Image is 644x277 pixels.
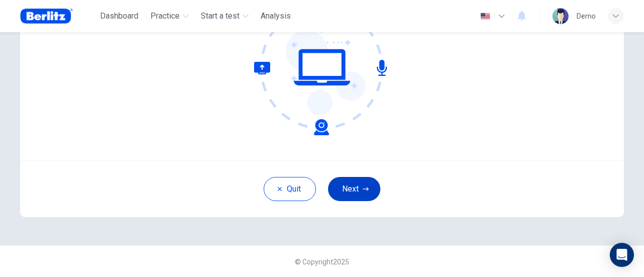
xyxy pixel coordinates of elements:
[20,6,73,26] img: Berlitz Brasil logo
[479,13,492,20] img: en
[552,8,569,24] img: Profile picture
[201,10,239,22] span: Start a test
[96,7,142,25] button: Dashboard
[264,177,316,201] button: Quit
[257,7,295,25] div: You need a license to access this content
[197,7,253,25] button: Start a test
[295,258,349,266] span: © Copyright 2025
[610,243,634,267] div: Open Intercom Messenger
[261,10,291,22] span: Analysis
[20,6,96,26] a: Berlitz Brasil logo
[150,10,180,22] span: Practice
[146,7,193,25] button: Practice
[328,177,380,201] button: Next
[100,10,138,22] span: Dashboard
[577,10,596,22] div: Demo
[257,7,295,25] button: Analysis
